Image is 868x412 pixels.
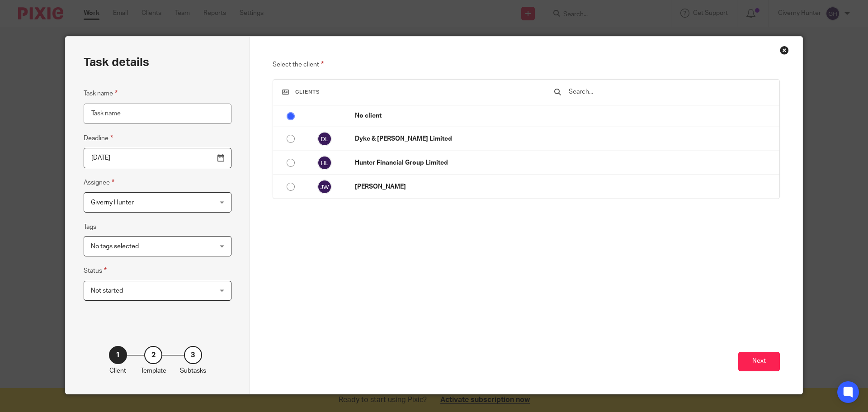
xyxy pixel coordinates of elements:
input: Search... [568,87,770,97]
h2: Task details [84,55,149,70]
input: Pick a date [84,148,231,168]
p: Client [109,366,126,375]
label: Tags [84,223,96,232]
span: Giverny Hunter [91,199,134,206]
label: Task name [84,88,118,99]
p: Select the client [273,59,780,70]
span: Clients [295,90,320,95]
p: Template [141,366,166,375]
img: svg%3E [317,156,332,170]
label: Assignee [84,177,114,188]
p: [PERSON_NAME] [355,182,775,191]
p: Dyke & [PERSON_NAME] Limited [355,134,775,143]
div: 3 [184,346,202,364]
label: Status [84,265,107,276]
div: 1 [109,346,127,364]
div: Close this dialog window [780,46,789,55]
img: svg%3E [317,180,332,194]
img: svg%3E [317,132,332,146]
span: No tags selected [91,243,139,250]
p: Hunter Financial Group Limited [355,158,775,167]
label: Deadline [84,133,113,143]
button: Next [738,352,780,371]
p: Subtasks [180,366,206,375]
span: Not started [91,288,123,294]
div: 2 [144,346,162,364]
p: No client [355,111,775,120]
input: Task name [84,104,231,124]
